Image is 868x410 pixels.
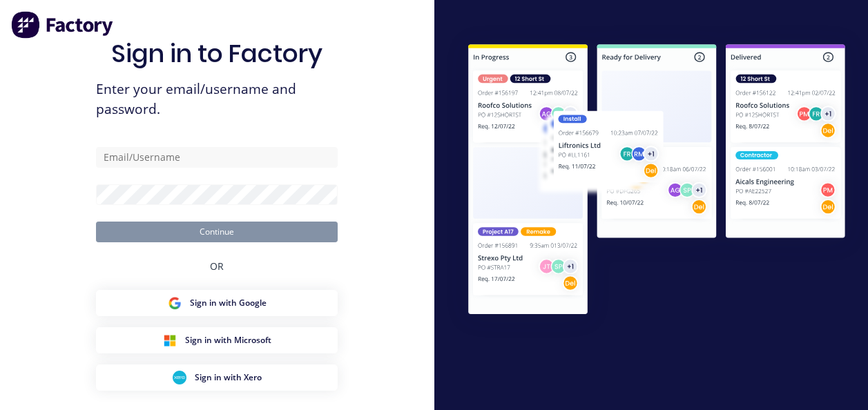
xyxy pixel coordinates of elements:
[96,327,338,353] button: Microsoft Sign inSign in with Microsoft
[96,79,338,119] span: Enter your email/username and password.
[195,371,262,384] span: Sign in with Xero
[163,333,177,347] img: Microsoft Sign in
[210,242,224,290] div: OR
[11,11,115,39] img: Factory
[96,147,338,168] input: Email/Username
[190,297,267,309] span: Sign in with Google
[168,296,182,310] img: Google Sign in
[96,222,338,242] button: Continue
[173,371,186,384] img: Xero Sign in
[185,334,271,346] span: Sign in with Microsoft
[111,39,322,68] h1: Sign in to Factory
[96,290,338,316] button: Google Sign inSign in with Google
[96,364,338,391] button: Xero Sign inSign in with Xero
